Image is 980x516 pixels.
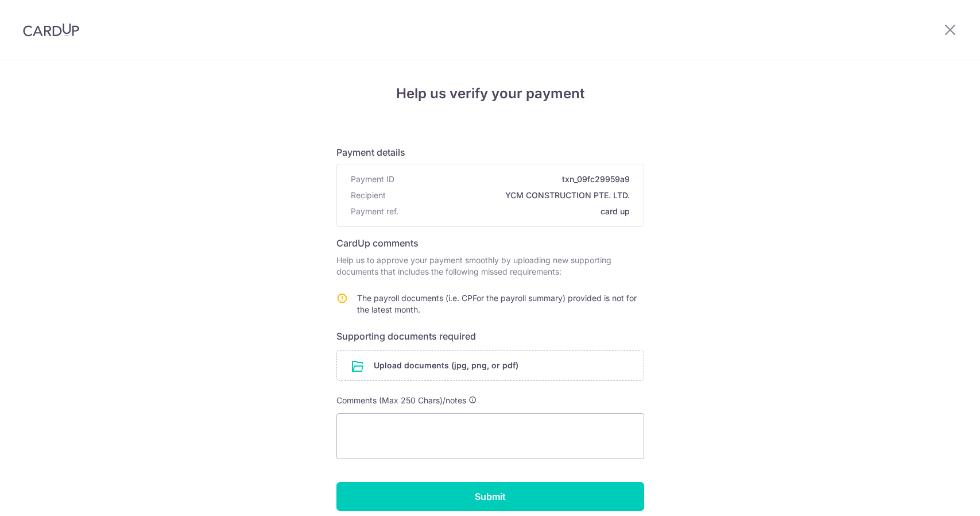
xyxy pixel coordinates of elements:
span: Recipient [351,190,386,201]
input: Submit [336,482,644,511]
h4: Help us verify your payment [336,83,644,104]
h6: Supporting documents required [336,329,644,343]
span: Payment ref. [351,206,398,217]
span: Comments (Max 250 Chars)/notes [336,395,466,405]
p: Help us to approve your payment smoothly by uploading new supporting documents that includes the ... [336,255,644,278]
span: YCM CONSTRUCTION PTE. LTD. [390,190,630,201]
div: Upload documents (jpg, png, or pdf) [336,350,644,381]
span: card up [403,206,630,217]
h6: Payment details [336,145,644,159]
span: The payroll documents (i.e. CPFor the payroll summary) provided is not for the latest month. [357,293,637,314]
img: CardUp [23,23,79,37]
h6: CardUp comments [336,236,644,250]
span: Payment ID [351,174,394,185]
span: txn_09fc29959a9 [399,174,630,185]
